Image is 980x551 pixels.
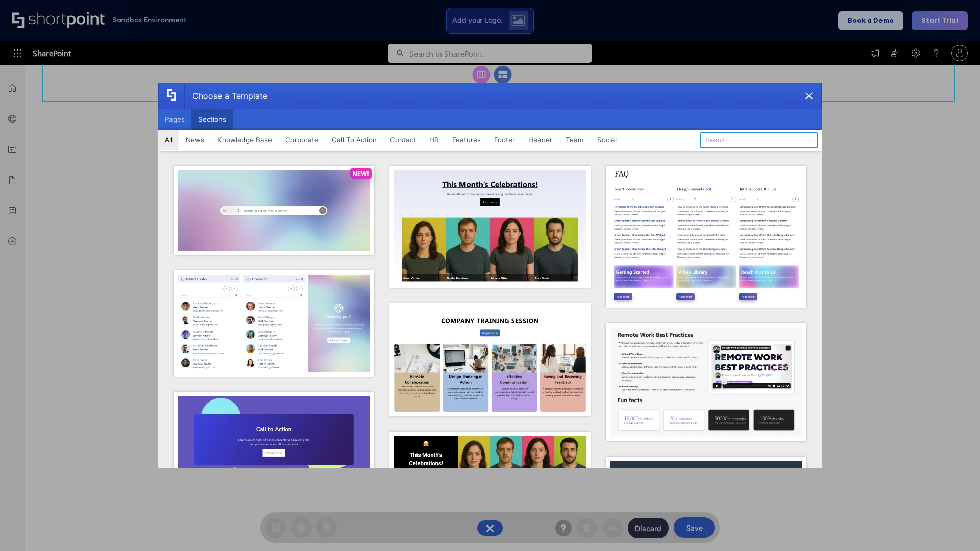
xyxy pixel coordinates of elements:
[522,130,559,150] button: Header
[591,130,623,150] button: Social
[184,83,267,109] div: Choose a Template
[158,130,179,150] button: All
[929,502,980,551] iframe: Chat Widget
[383,130,423,150] button: Contact
[158,83,822,468] div: template selector
[700,132,818,148] input: Search
[325,130,383,150] button: Call To Action
[158,109,191,130] button: Pages
[353,170,369,178] p: NEW!
[179,130,211,150] button: News
[423,130,446,150] button: HR
[191,109,233,130] button: Sections
[446,130,487,150] button: Features
[211,130,279,150] button: Knowledge Base
[559,130,591,150] button: Team
[279,130,325,150] button: Corporate
[487,130,522,150] button: Footer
